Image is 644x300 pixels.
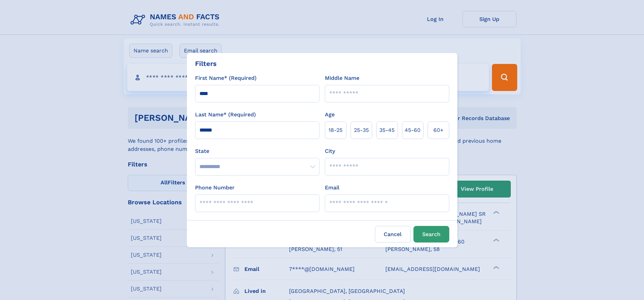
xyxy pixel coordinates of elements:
[325,184,339,192] label: Email
[195,111,256,119] label: Last Name* (Required)
[195,184,235,192] label: Phone Number
[354,126,369,134] span: 25‑35
[195,74,257,82] label: First Name* (Required)
[195,147,319,155] label: State
[413,226,449,243] button: Search
[195,59,217,69] div: Filters
[325,147,335,155] label: City
[329,126,342,134] span: 18‑25
[325,111,335,119] label: Age
[375,226,411,243] label: Cancel
[379,126,395,134] span: 35‑45
[325,74,359,82] label: Middle Name
[405,126,421,134] span: 45‑60
[433,126,444,134] span: 60+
